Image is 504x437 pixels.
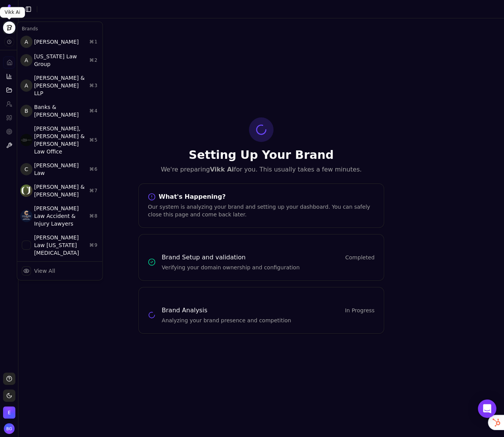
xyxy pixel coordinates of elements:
[20,163,33,175] span: C
[90,39,98,45] span: ⌘ 1
[20,210,33,222] img: Colburn Law Accident & Injury Lawyers
[19,180,101,201] div: [PERSON_NAME] & [PERSON_NAME]
[90,188,98,194] span: ⌘ 7
[20,36,33,48] span: A
[19,231,101,260] div: [PERSON_NAME] Law [US_STATE] [MEDICAL_DATA]
[20,54,33,66] span: A
[90,57,98,63] span: ⌘ 2
[90,108,98,114] span: ⌘ 4
[90,137,98,143] span: ⌘ 5
[19,158,101,180] div: [PERSON_NAME] Law
[19,23,101,34] div: Brands
[34,267,55,275] div: View All
[19,34,101,49] div: [PERSON_NAME]
[90,166,98,172] span: ⌘ 6
[90,213,98,219] span: ⌘ 8
[90,242,98,248] span: ⌘ 9
[19,49,101,71] div: [US_STATE] Law Group
[20,79,33,92] span: A
[17,21,103,280] div: Current brand: Vikk Ai
[20,239,33,251] img: Colburn Law Washington Dog Bite
[19,71,101,100] div: [PERSON_NAME] & [PERSON_NAME] LLP
[20,134,33,146] img: Bishop, Del Vecchio & Beeks Law Office
[90,82,98,89] span: ⌘ 3
[19,201,101,231] div: [PERSON_NAME] Law Accident & Injury Lawyers
[19,122,101,158] div: [PERSON_NAME], [PERSON_NAME] & [PERSON_NAME] Law Office
[19,100,101,122] div: Banks & [PERSON_NAME]
[20,105,33,117] span: B
[20,185,33,197] img: Cohen & Jaffe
